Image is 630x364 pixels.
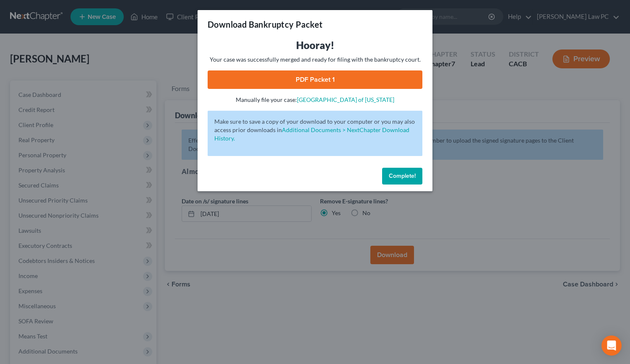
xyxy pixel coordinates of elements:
[208,70,422,89] a: PDF Packet 1
[208,55,422,64] p: Your case was successfully merged and ready for filing with the bankruptcy court.
[601,335,622,356] div: Open Intercom Messenger
[389,172,416,179] span: Complete!
[208,18,323,30] h3: Download Bankruptcy Packet
[208,39,422,52] h3: Hooray!
[208,96,422,104] p: Manually file your case:
[214,117,416,143] p: Make sure to save a copy of your download to your computer or you may also access prior downloads in
[297,96,394,103] a: [GEOGRAPHIC_DATA] of [US_STATE]
[214,126,409,142] a: Additional Documents > NextChapter Download History.
[382,168,422,185] button: Complete!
